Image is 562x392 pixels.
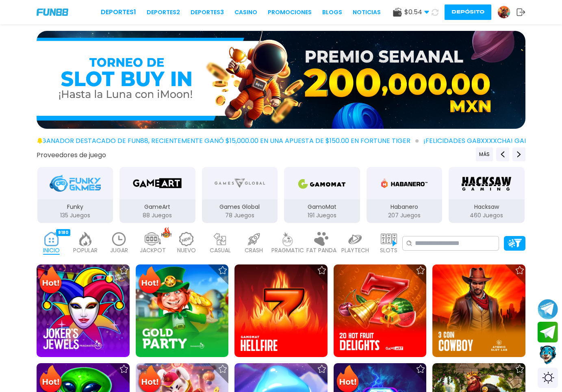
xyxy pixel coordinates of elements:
p: 88 Juegos [119,211,195,220]
img: 3 Coin Cowboy [432,264,525,357]
img: popular_light.webp [77,232,93,246]
p: 191 Juegos [284,211,360,220]
img: Habanero [379,172,430,195]
img: hot [161,227,171,238]
img: Platform Filter [508,239,522,247]
img: playtech_light.webp [347,232,363,246]
a: Deportes2 [147,8,180,17]
img: Hacksaw [461,172,512,195]
a: BLOGS [322,8,342,17]
img: pragmatic_light.webp [280,232,296,246]
p: Habanero [367,203,443,211]
img: new_light.webp [178,232,195,246]
p: GamoMat [284,203,360,211]
button: GamoMat [281,166,363,224]
img: home_active.webp [43,232,60,246]
a: Deportes1 [101,7,136,17]
button: Games Global [199,166,281,224]
p: CRASH [245,246,263,255]
p: INICIO [43,246,60,255]
img: Games Global [214,172,265,195]
img: GamoMat [296,172,347,195]
img: Avatar [498,6,510,18]
button: Next providers [512,147,525,161]
p: CASUAL [210,246,231,255]
p: 135 Juegos [37,211,113,220]
img: GameArt [132,172,183,195]
a: Promociones [268,8,312,17]
p: Funky [37,203,113,211]
a: NOTICIAS [353,8,381,17]
p: 460 Juegos [449,211,525,220]
p: PRAGMATIC [271,246,304,255]
p: PLAYTECH [341,246,369,255]
img: Joker's Jewels [37,264,130,357]
img: recent_light.webp [111,232,127,246]
img: Funky [50,172,101,195]
img: slots_light.webp [381,232,397,246]
p: Hacksaw [449,203,525,211]
button: GameArt [116,166,199,224]
button: Depósito [445,4,491,20]
p: FAT PANDA [306,246,336,255]
p: GameArt [119,203,195,211]
div: Switch theme [538,368,558,388]
span: $ 0.54 [404,7,429,17]
img: Gold Party [136,264,229,357]
img: Hot [137,265,163,297]
a: CASINO [234,8,257,17]
p: 78 Juegos [202,211,278,220]
a: Avatar [497,6,516,19]
button: Previous providers [496,147,509,161]
img: CRASH ROYALE NETWORK TOURNAMENT [37,31,525,129]
p: JUGAR [110,246,128,255]
a: Deportes3 [191,8,224,17]
p: Games Global [202,203,278,211]
p: JACKPOT [140,246,166,255]
div: 9180 [56,229,70,236]
p: 207 Juegos [367,211,443,220]
button: Join telegram channel [538,299,558,320]
button: Join telegram [538,322,558,343]
button: Contact customer service [538,344,558,366]
p: NUEVO [177,246,196,255]
img: casual_light.webp [212,232,228,246]
img: Hot [37,265,64,297]
img: crash_light.webp [246,232,262,246]
img: Hellfire [234,264,328,357]
img: Company Logo [37,9,68,15]
button: Hacksaw [445,166,528,224]
img: jackpot_light.webp [145,232,161,246]
p: POPULAR [73,246,98,255]
button: Proveedores de juego [37,151,106,159]
img: 20 Hot Fruit Delights [334,264,427,357]
img: fat_panda_light.webp [313,232,330,246]
button: Habanero [363,166,446,224]
button: Funky [34,166,117,224]
p: SLOTS [380,246,397,255]
button: Previous providers [476,147,493,161]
